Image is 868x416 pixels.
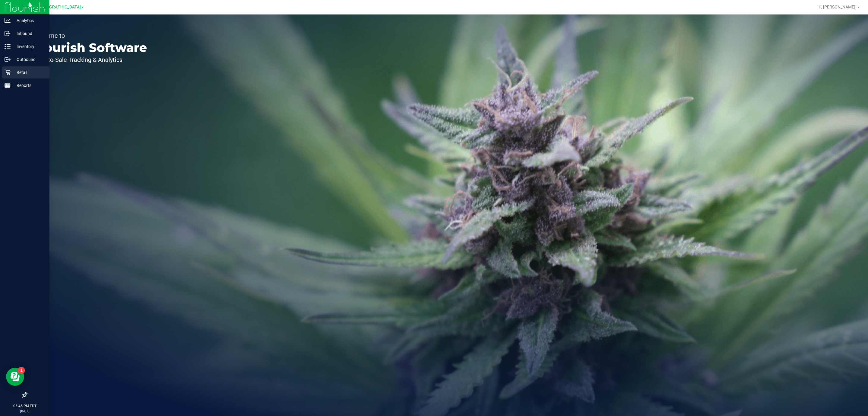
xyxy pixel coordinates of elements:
[5,30,11,37] inline-svg: Inbound
[11,82,47,89] p: Reports
[11,43,47,50] p: Inventory
[3,403,47,409] p: 05:45 PM EDT
[5,82,11,88] inline-svg: Reports
[6,368,24,386] iframe: Resource center
[5,56,11,62] inline-svg: Outbound
[33,57,147,63] p: Seed-to-Sale Tracking & Analytics
[33,42,147,54] p: Flourish Software
[18,367,25,374] iframe: Resource center unread badge
[5,43,11,50] inline-svg: Inventory
[33,33,147,39] p: Welcome to
[11,69,47,76] p: Retail
[11,17,47,24] p: Analytics
[5,69,11,75] inline-svg: Retail
[11,30,47,37] p: Inbound
[11,56,47,63] p: Outbound
[39,5,81,10] span: [GEOGRAPHIC_DATA]
[5,18,11,24] inline-svg: Analytics
[3,409,47,413] p: [DATE]
[817,5,857,9] span: Hi, [PERSON_NAME]!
